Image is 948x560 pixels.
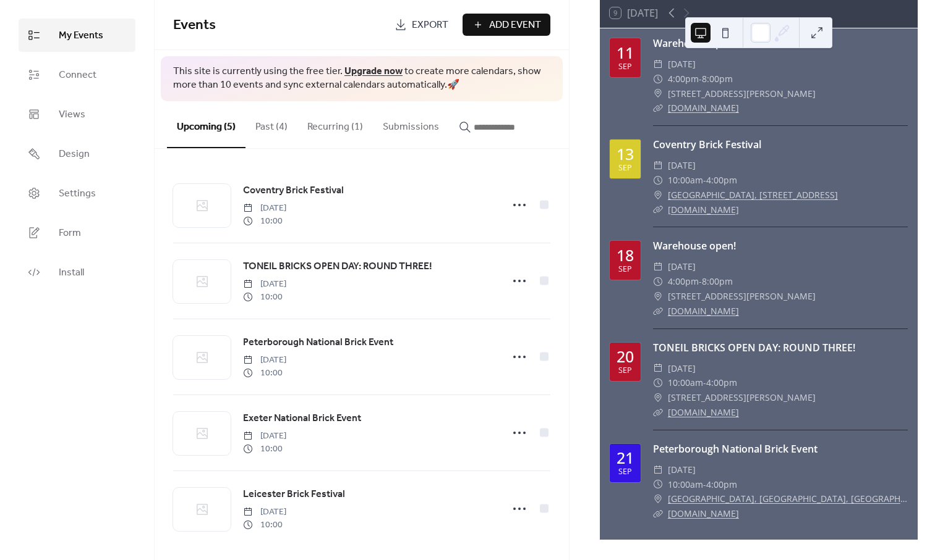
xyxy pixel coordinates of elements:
span: Events [173,12,216,39]
span: - [703,477,706,492]
span: [DATE] [668,57,696,72]
span: [DATE] [668,361,696,376]
div: ​ [653,405,663,420]
span: 4:00pm [706,477,737,492]
a: Upgrade now [344,62,403,81]
a: [DOMAIN_NAME] [668,204,739,215]
div: ​ [653,361,663,376]
a: Peterborough National Brick Event [653,442,818,456]
span: [DATE] [668,259,696,274]
div: ​ [653,188,663,203]
a: Install [19,256,135,289]
a: My Events [19,19,135,52]
div: Sep [618,63,632,71]
span: Settings [59,186,96,201]
a: Coventry Brick Festival [653,138,761,151]
div: ​ [653,375,663,390]
div: ​ [653,491,663,506]
div: Sep [618,164,632,172]
div: ​ [653,101,663,115]
span: - [703,173,706,188]
div: ​ [653,72,663,86]
button: Recurring (1) [297,101,373,147]
button: Past (4) [246,101,297,147]
span: 4:00pm [706,173,737,188]
div: ​ [653,289,663,304]
span: 4:00pm [668,72,699,86]
div: Sep [618,468,632,476]
span: 10:00 [243,215,286,228]
span: 8:00pm [702,274,733,289]
div: ​ [653,462,663,477]
span: 10:00 [243,519,286,532]
span: Add Event [489,18,541,33]
span: - [699,72,702,86]
span: - [699,274,702,289]
div: 18 [617,248,634,263]
a: [DOMAIN_NAME] [668,305,739,317]
span: 10:00am [668,477,703,492]
a: Design [19,137,135,170]
span: [STREET_ADDRESS][PERSON_NAME] [668,86,816,101]
span: [STREET_ADDRESS][PERSON_NAME] [668,289,816,304]
a: Connect [19,58,135,91]
a: Leicester Brick Festival [243,487,345,503]
span: Coventry Brick Festival [243,183,344,198]
a: TONEIL BRICKS OPEN DAY: ROUND THREE! [653,341,855,354]
span: 8:00pm [702,72,733,86]
a: [DOMAIN_NAME] [668,406,739,418]
span: TONEIL BRICKS OPEN DAY: ROUND THREE! [243,259,432,274]
span: This site is currently using the free tier. to create more calendars, show more than 10 events an... [173,65,550,93]
button: Add Event [463,14,550,36]
span: My Events [59,28,103,43]
span: [STREET_ADDRESS][PERSON_NAME] [668,390,816,405]
span: [DATE] [668,462,696,477]
div: Sep [618,265,632,274]
span: [DATE] [243,278,286,291]
span: 4:00pm [668,274,699,289]
div: ​ [653,158,663,173]
span: 10:00am [668,375,703,390]
a: Export [385,14,458,36]
span: 10:00am [668,173,703,188]
span: Peterborough National Brick Event [243,335,393,350]
span: Form [59,226,81,241]
span: [DATE] [668,158,696,173]
span: 10:00 [243,291,286,304]
div: ​ [653,274,663,289]
span: Exeter National Brick Event [243,411,361,426]
a: Settings [19,177,135,210]
div: 20 [617,349,634,364]
a: Exeter National Brick Event [243,411,361,427]
span: 10:00 [243,367,286,380]
button: Submissions [373,101,449,147]
div: ​ [653,203,663,217]
span: Design [59,147,90,162]
a: Coventry Brick Festival [243,183,344,199]
div: Sep [618,367,632,375]
a: [GEOGRAPHIC_DATA], [STREET_ADDRESS] [668,188,838,203]
div: ​ [653,173,663,188]
span: [DATE] [243,202,286,215]
div: 21 [617,450,634,466]
span: [DATE] [243,506,286,519]
a: [GEOGRAPHIC_DATA], [GEOGRAPHIC_DATA], [GEOGRAPHIC_DATA]. PE2 5RQ [668,491,908,506]
span: [DATE] [243,430,286,443]
a: Warehouse open! [653,239,736,253]
a: [DOMAIN_NAME] [668,508,739,519]
span: 10:00 [243,443,286,456]
a: TONEIL BRICKS OPEN DAY: ROUND THREE! [243,259,432,275]
div: ​ [653,57,663,72]
a: Warehouse open! [653,36,736,50]
div: ​ [653,259,663,274]
span: [DATE] [243,354,286,367]
div: ​ [653,477,663,492]
div: ​ [653,506,663,521]
span: Leicester Brick Festival [243,487,345,502]
a: Peterborough National Brick Event [243,335,393,351]
div: ​ [653,86,663,101]
a: Form [19,216,135,249]
a: [DOMAIN_NAME] [668,102,739,114]
span: Connect [59,68,96,83]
